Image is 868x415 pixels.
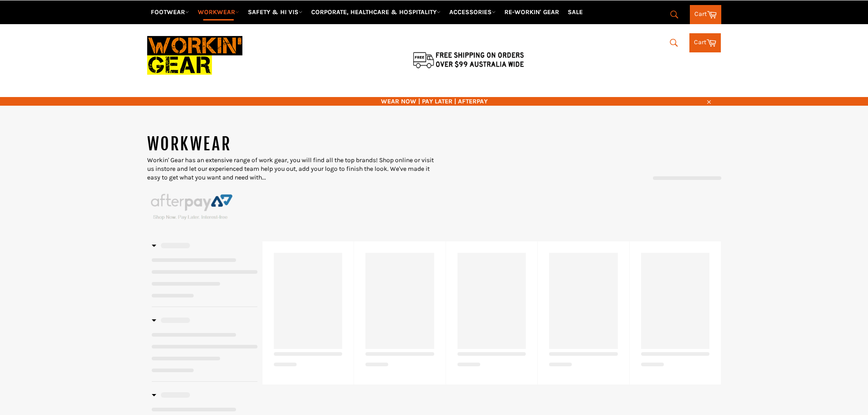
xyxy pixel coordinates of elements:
[564,4,586,20] a: SALE
[446,4,499,20] a: ACCESSORIES
[689,33,721,52] a: Cart
[147,97,721,106] span: WEAR NOW | PAY LATER | AFTERPAY
[147,133,434,156] h1: WORKWEAR
[194,4,243,20] a: WORKWEAR
[690,5,721,24] a: Cart
[147,30,242,81] img: Workin Gear leaders in Workwear, Safety Boots, PPE, Uniforms. Australia's No.1 in Workwear
[308,4,444,20] a: CORPORATE, HEALTHCARE & HOSPITALITY
[411,50,525,69] img: Flat $9.95 shipping Australia wide
[244,4,306,20] a: SAFETY & HI VIS
[147,156,434,182] p: Workin' Gear has an extensive range of work gear, you will find all the top brands! Shop online o...
[501,4,563,20] a: RE-WORKIN' GEAR
[147,4,193,20] a: FOOTWEAR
